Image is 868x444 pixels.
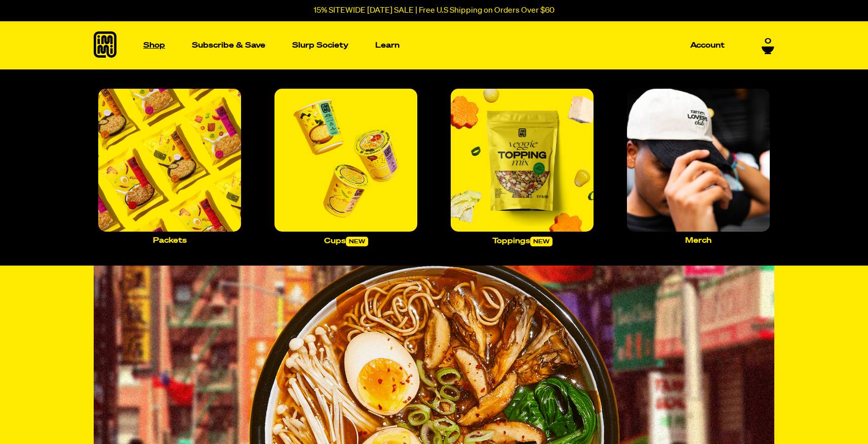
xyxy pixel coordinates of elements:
[627,89,770,232] img: Merch_large.jpg
[292,42,348,49] p: Slurp Society
[192,42,265,49] p: Subscribe & Save
[98,89,241,232] img: Packets_large.jpg
[690,42,725,49] p: Account
[765,36,771,45] span: 0
[686,38,729,53] a: Account
[274,89,417,232] img: Cups_large.jpg
[139,21,729,69] nav: Main navigation
[685,237,712,244] p: Merch
[530,237,553,246] span: new
[143,42,165,49] p: Shop
[623,85,774,248] a: Merch
[492,237,553,246] p: Toppings
[94,85,245,248] a: Packets
[153,237,187,244] p: Packets
[188,38,269,53] a: Subscribe & Save
[371,21,404,69] a: Learn
[447,85,598,250] a: Toppingsnew
[270,85,421,250] a: Cupsnew
[324,237,368,246] p: Cups
[346,237,368,246] span: new
[313,6,555,15] p: 15% SITEWIDE [DATE] SALE | Free U.S Shipping on Orders Over $60
[375,42,400,49] p: Learn
[288,38,352,53] a: Slurp Society
[451,89,594,232] img: toppings.png
[139,21,169,69] a: Shop
[762,36,774,53] a: 0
